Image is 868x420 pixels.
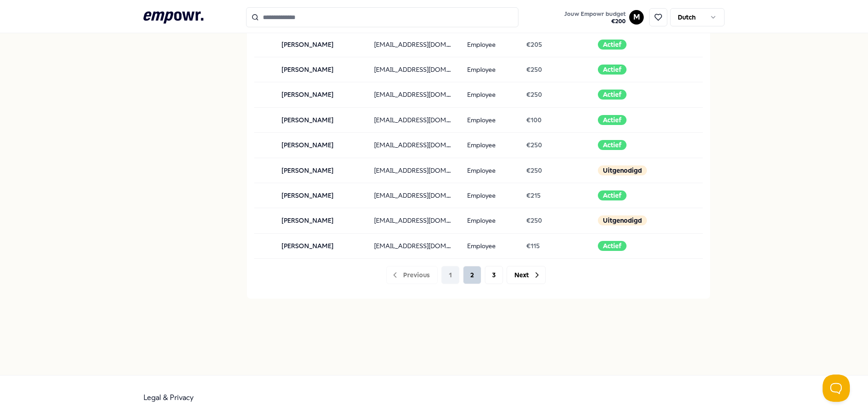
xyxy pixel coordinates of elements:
[460,107,519,132] td: Employee
[367,133,460,158] td: [EMAIL_ADDRESS][DOMAIN_NAME]
[274,208,367,233] td: [PERSON_NAME]
[823,375,850,402] iframe: Help Scout Beacon - Open
[246,7,518,27] input: Search for products, categories or subcategories
[274,57,367,82] td: [PERSON_NAME]
[526,167,542,174] span: € 250
[598,190,626,200] div: Actief
[274,32,367,57] td: [PERSON_NAME]
[629,10,644,25] button: M
[526,192,541,199] span: € 215
[274,133,367,158] td: [PERSON_NAME]
[367,82,460,107] td: [EMAIL_ADDRESS][DOMAIN_NAME]
[561,8,629,27] a: Jouw Empowr budget€200
[367,233,460,258] td: [EMAIL_ADDRESS][DOMAIN_NAME]
[485,266,503,284] button: 3
[460,208,519,233] td: Employee
[274,183,367,208] td: [PERSON_NAME]
[367,57,460,82] td: [EMAIL_ADDRESS][DOMAIN_NAME]
[460,82,519,107] td: Employee
[526,66,542,73] span: € 250
[460,32,519,57] td: Employee
[564,18,626,25] span: € 200
[598,90,626,100] div: Actief
[367,208,460,233] td: [EMAIL_ADDRESS][DOMAIN_NAME]
[598,241,626,251] div: Actief
[367,183,460,208] td: [EMAIL_ADDRESS][DOMAIN_NAME]
[526,217,542,224] span: € 250
[460,183,519,208] td: Employee
[274,233,367,258] td: [PERSON_NAME]
[562,9,627,27] button: Jouw Empowr budget€200
[274,158,367,183] td: [PERSON_NAME]
[526,242,540,250] span: € 115
[598,40,626,50] div: Actief
[598,65,626,75] div: Actief
[367,107,460,132] td: [EMAIL_ADDRESS][DOMAIN_NAME]
[143,393,194,402] a: Legal & Privacy
[598,215,647,225] div: Uitgenodigd
[463,266,481,284] button: 2
[526,141,542,149] span: € 250
[564,10,626,18] span: Jouw Empowr budget
[367,32,460,57] td: [EMAIL_ADDRESS][DOMAIN_NAME]
[460,57,519,82] td: Employee
[460,158,519,183] td: Employee
[507,266,546,284] button: Next
[460,133,519,158] td: Employee
[598,140,626,150] div: Actief
[526,116,542,124] span: € 100
[598,115,626,125] div: Actief
[367,158,460,183] td: [EMAIL_ADDRESS][DOMAIN_NAME]
[526,41,542,48] span: € 205
[274,82,367,107] td: [PERSON_NAME]
[274,107,367,132] td: [PERSON_NAME]
[460,233,519,258] td: Employee
[598,165,647,175] div: Uitgenodigd
[526,91,542,98] span: € 250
